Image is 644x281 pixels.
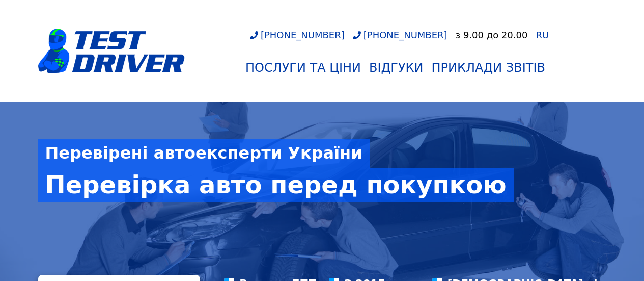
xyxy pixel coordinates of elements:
div: Перевірка авто перед покупкою [38,168,514,201]
a: [PHONE_NUMBER] [250,30,345,40]
a: logotype@3x [38,4,185,98]
div: Відгуки [369,61,424,75]
div: Перевірені автоексперти України [38,139,370,168]
a: Приклади звітів [428,57,549,79]
div: з 9.00 до 20.00 [456,30,528,40]
a: [PHONE_NUMBER] [353,30,447,40]
div: Приклади звітів [432,61,545,75]
div: Послуги та Ціни [245,61,361,75]
img: logotype@3x [38,29,185,73]
span: RU [536,30,549,40]
a: RU [536,31,549,40]
a: Відгуки [365,57,428,79]
a: Послуги та Ціни [241,57,365,79]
